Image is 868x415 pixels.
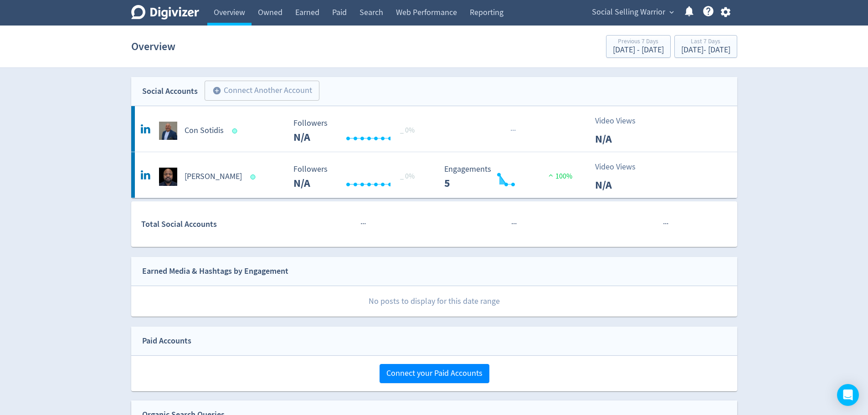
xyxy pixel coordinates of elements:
span: _ 0% [400,126,415,135]
p: N/A [595,131,647,147]
span: Data last synced: 9 Sep 2025, 6:02am (AEST) [232,128,240,133]
span: · [663,218,665,230]
span: Social Selling Warrior [592,5,665,20]
svg: Engagements 5 [440,165,576,189]
span: · [364,218,366,230]
span: · [512,125,514,136]
a: Connect Another Account [198,82,319,101]
div: Last 7 Days [681,38,730,46]
span: · [360,218,362,230]
img: positive-performance.svg [546,172,555,179]
a: Con Sotidis undefinedCon Sotidis Followers --- _ 0% Followers N/A ···Video ViewsN/A [131,106,737,152]
span: · [667,218,668,230]
h5: [PERSON_NAME] [185,171,242,182]
h1: Overview [131,32,175,61]
div: Earned Media & Hashtags by Engagement [142,265,288,278]
span: add_circle [212,86,221,95]
div: Paid Accounts [142,334,191,348]
button: Connect your Paid Accounts [380,364,489,383]
span: · [511,218,513,230]
button: Previous 7 Days[DATE] - [DATE] [606,35,671,58]
span: · [513,218,515,230]
span: _ 0% [400,172,415,181]
svg: Followers --- [289,119,426,143]
div: Open Intercom Messenger [837,384,859,406]
span: Connect your Paid Accounts [386,369,483,378]
span: · [362,218,364,230]
button: Connect Another Account [205,81,319,101]
button: Last 7 Days[DATE]- [DATE] [674,35,737,58]
p: Video Views [595,115,647,127]
span: · [515,218,517,230]
span: · [665,218,667,230]
span: Data last synced: 9 Sep 2025, 5:02am (AEST) [250,174,258,179]
div: Social Accounts [142,85,198,98]
span: expand_more [668,8,676,16]
p: No posts to display for this date range [132,286,737,317]
p: Video Views [595,161,647,173]
a: Connect your Paid Accounts [380,368,489,379]
div: [DATE] - [DATE] [613,46,664,54]
div: [DATE] - [DATE] [681,46,730,54]
h5: Con Sotidis [185,125,224,136]
div: Total Social Accounts [141,218,287,231]
button: Social Selling Warrior [589,5,676,20]
a: Tapiwa Masenda undefined[PERSON_NAME] Followers --- _ 0% Followers N/A Engagements 5 Engagements ... [131,152,737,198]
div: Previous 7 Days [613,38,664,46]
svg: Followers --- [289,165,426,189]
span: 100% [546,172,572,181]
span: · [514,125,516,136]
img: Tapiwa Masenda undefined [159,168,177,186]
img: Con Sotidis undefined [159,122,177,140]
span: · [510,125,512,136]
p: N/A [595,177,647,193]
